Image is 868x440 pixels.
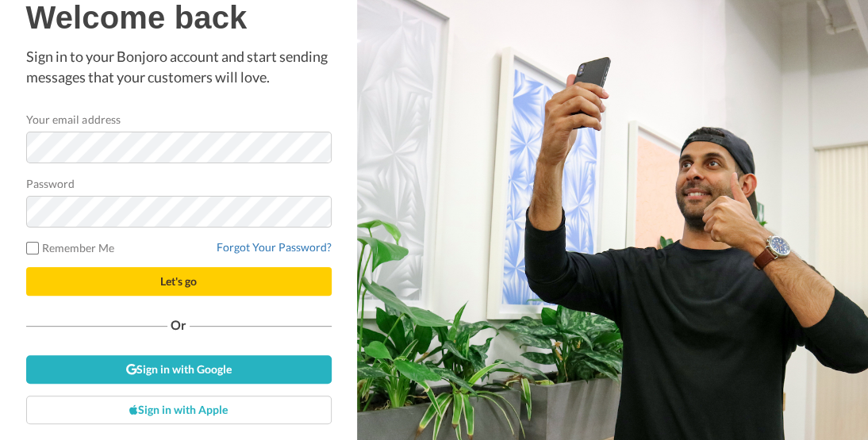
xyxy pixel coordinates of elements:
label: Password [26,175,75,192]
label: Your email address [26,111,121,128]
p: Sign in to your Bonjoro account and start sending messages that your customers will love. [26,47,332,87]
a: Sign in with Apple [26,396,332,424]
a: Sign in with Google [26,355,332,384]
span: Or [167,319,190,331]
label: Remember Me [26,239,115,256]
button: Let's go [26,267,332,296]
input: Remember Me [26,242,39,254]
a: Forgot Your Password? [217,240,332,254]
span: Let's go [160,274,197,288]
